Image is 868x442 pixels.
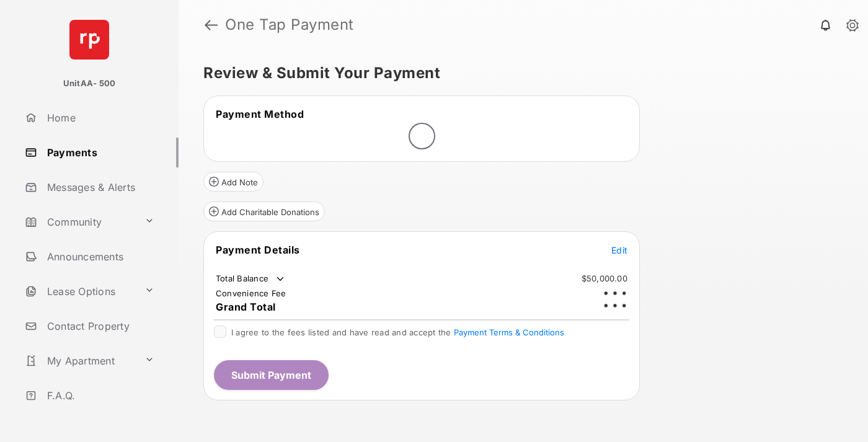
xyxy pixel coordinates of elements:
[225,17,354,32] strong: One Tap Payment
[581,273,628,284] td: $50,000.00
[215,288,287,299] td: Convenience Fee
[20,172,179,202] a: Messages & Alerts
[20,103,179,133] a: Home
[203,172,263,192] button: Add Note
[454,327,564,337] button: I agree to the fees listed and have read and accept the
[216,244,300,256] span: Payment Details
[203,66,833,81] h5: Review & Submit Your Payment
[20,311,179,341] a: Contact Property
[20,346,139,376] a: My Apartment
[69,20,109,60] img: svg+xml;base64,PHN2ZyB4bWxucz0iaHR0cDovL3d3dy53My5vcmcvMjAwMC9zdmciIHdpZHRoPSI2NCIgaGVpZ2h0PSI2NC...
[20,381,179,410] a: F.A.Q.
[63,77,116,90] p: UnitAA- 500
[214,360,329,390] button: Submit Payment
[20,242,179,272] a: Announcements
[20,138,179,167] a: Payments
[611,245,627,255] span: Edit
[20,207,139,237] a: Community
[231,327,564,337] span: I agree to the fees listed and have read and accept the
[20,276,139,306] a: Lease Options
[611,244,627,256] button: Edit
[216,108,304,120] span: Payment Method
[203,201,325,221] button: Add Charitable Donations
[215,273,286,285] td: Total Balance
[216,301,276,313] span: Grand Total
